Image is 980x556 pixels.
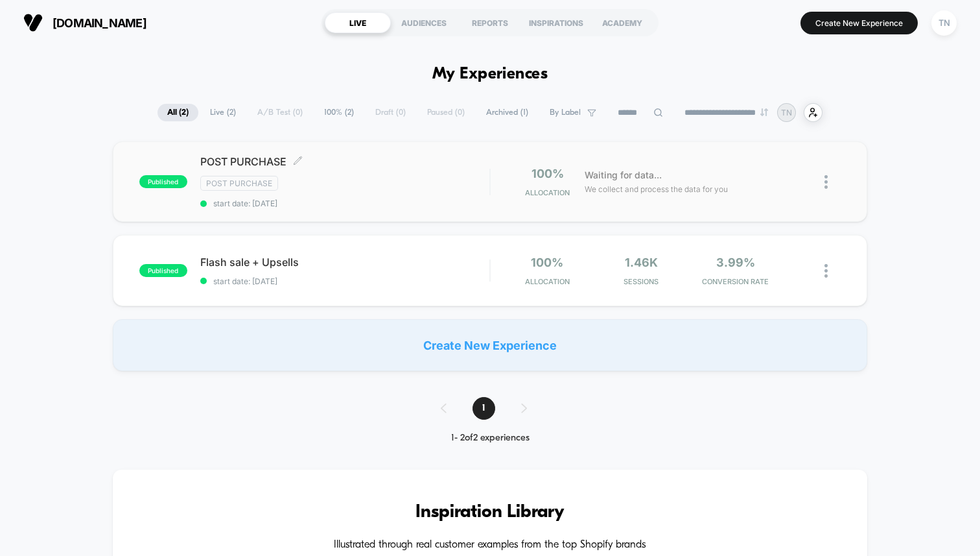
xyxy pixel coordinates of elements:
[824,175,828,189] img: close
[525,277,570,286] span: Allocation
[200,199,489,208] span: start date: [DATE]
[476,104,538,121] span: Archived ( 1 )
[550,108,581,117] span: By Label
[6,254,27,275] button: Play, NEW DEMO 2025-VEED.mp4
[139,264,187,277] span: published
[200,176,278,191] span: Post Purchase
[157,104,198,121] span: All ( 2 )
[19,12,150,33] button: [DOMAIN_NAME]
[760,108,768,116] img: end
[472,397,495,420] span: 1
[113,319,867,371] div: Create New Experience
[927,10,961,36] button: TN
[523,12,589,33] div: INSPIRATIONS
[531,167,564,180] span: 100%
[347,258,381,272] div: Duration
[598,277,685,286] span: Sessions
[139,175,187,188] span: published
[824,264,828,278] img: close
[781,108,792,117] p: TN
[235,125,266,156] button: Play, NEW DEMO 2025-VEED.mp4
[10,237,493,249] input: Seek
[200,276,489,286] span: start date: [DATE]
[589,12,655,33] div: ACADEMY
[800,12,918,34] button: Create New Experience
[52,16,146,30] span: [DOMAIN_NAME]
[200,256,489,269] span: Flash sale + Upsells
[531,256,563,269] span: 100%
[314,104,364,121] span: 100% ( 2 )
[325,12,391,33] div: LIVE
[152,539,828,551] h4: Illustrated through real customer examples from the top Shopify brands
[432,65,548,84] h1: My Experiences
[152,502,828,523] h3: Inspiration Library
[315,258,345,272] div: Current time
[200,104,246,121] span: Live ( 2 )
[428,433,553,444] div: 1 - 2 of 2 experiences
[585,183,728,195] span: We collect and process the data for you
[585,168,662,182] span: Waiting for data...
[23,13,43,32] img: Visually logo
[391,12,457,33] div: AUDIENCES
[931,10,957,36] div: TN
[716,256,755,269] span: 3.99%
[406,259,445,271] input: Volume
[525,188,570,197] span: Allocation
[200,155,489,168] span: POST PURCHASE
[457,12,523,33] div: REPORTS
[625,256,658,269] span: 1.46k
